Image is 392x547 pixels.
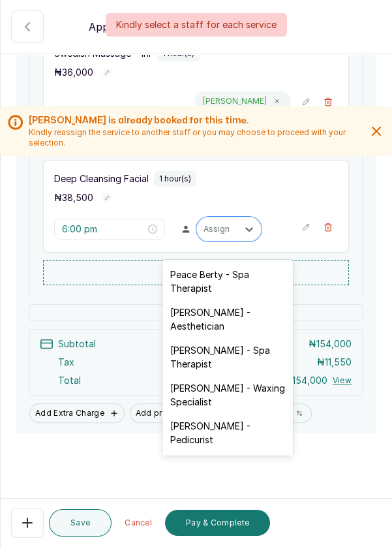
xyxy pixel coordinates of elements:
[29,403,125,423] button: Add Extra Charge
[62,222,145,236] input: Select time
[309,337,352,351] p: ₦
[58,356,74,369] p: Tax
[159,174,191,184] p: 1 hour(s)
[62,192,93,203] span: 38,500
[54,66,93,79] p: ₦
[43,260,349,285] button: Add new
[162,338,293,376] div: [PERSON_NAME] - Spa Therapist
[116,18,277,31] p: Kindly select a staff for each service
[58,337,96,351] p: Subtotal
[292,375,327,386] span: 154,000
[130,403,223,423] button: Add promo code
[162,414,293,452] div: [PERSON_NAME] - Pedicurist
[58,374,81,387] p: Total
[54,191,93,204] p: ₦
[29,114,363,127] h2: [PERSON_NAME] is already booked for this time.
[49,509,112,537] button: Save
[54,172,149,185] p: Deep Cleansing Facial
[165,510,270,536] button: Pay & Complete
[162,376,293,414] div: [PERSON_NAME] - Waxing Specialist
[203,96,267,106] p: [PERSON_NAME]
[62,67,93,78] span: 36,000
[284,374,327,387] p: ₦
[316,338,352,349] span: 154,000
[333,375,352,386] button: View
[317,356,352,369] p: ₦
[162,452,293,490] div: [PERSON_NAME] Esosa - Pedicurist
[29,127,363,148] p: Kindly reassign the service to another staff or you may choose to proceed with your selection.
[162,262,293,300] div: Peace Berty - Spa Therapist
[325,356,352,367] span: 11,550
[117,510,160,536] button: Cancel
[162,300,293,338] div: [PERSON_NAME] - Aesthetician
